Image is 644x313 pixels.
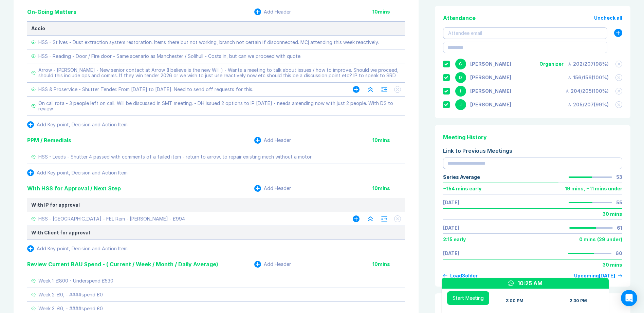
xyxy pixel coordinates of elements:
div: Add Key point, Decision and Action Item [37,122,128,127]
div: 204 / 205 ( 100 %) [565,88,609,94]
div: Organizer [539,61,564,67]
div: Add Header [264,186,291,191]
button: Load3older [443,273,478,278]
div: Add Header [264,262,291,267]
a: [DATE] [443,251,459,256]
div: Attendance [443,14,476,22]
div: With HSS for Approval / Next Step [27,184,121,192]
div: G [455,59,466,69]
div: Iain Parnell [470,88,511,94]
div: 2:30 PM [570,298,587,304]
div: 61 [617,225,622,231]
div: J [455,99,466,110]
div: Add Key point, Decision and Action Item [37,170,128,175]
div: D [455,72,466,83]
button: Uncheck all [594,15,622,21]
button: Add Key point, Decision and Action Item [27,245,128,252]
div: Week 3: £0, - ####spend £0 [38,306,103,311]
div: Load 3 older [450,273,478,278]
div: With IP for approval [31,202,401,208]
button: Add Header [254,261,291,268]
div: David Hayter [470,75,511,80]
div: 205 / 207 ( 99 %) [568,102,609,107]
button: Add Key point, Decision and Action Item [27,121,128,128]
div: Link to Previous Meetings [443,147,622,155]
div: Upcoming [DATE] [574,273,615,278]
div: Meeting History [443,133,622,141]
div: HSS & Proservice - Shutter Tender. From [DATE] to [DATE]. Need to send off requests for this. [38,87,253,92]
div: 10 mins [372,262,405,267]
div: Week 2: £0, - ####spend £0 [38,292,103,297]
div: ~ 154 mins early [443,186,481,191]
div: Week 1: £800 - Underspend £530 [38,278,113,284]
div: 10 mins [372,186,405,191]
div: 10 mins [372,138,405,143]
div: 156 / 156 ( 100 %) [568,75,609,80]
div: HSS - Leeds - Shutter 4 passed with comments of a failed item - return to arrow, to repair existi... [38,154,312,160]
div: 53 [616,174,622,180]
a: Upcoming[DATE] [574,273,622,278]
button: Add Key point, Decision and Action Item [27,169,128,176]
div: 2:15 early [443,237,466,242]
a: [DATE] [443,225,459,231]
div: 60 [615,251,622,256]
div: HSS - Reading - Door / Fire door - Same scenario as Manchester / Solihull - Costs in, but can we ... [38,54,301,59]
button: Add Header [254,137,291,144]
div: Open Intercom Messenger [621,290,637,306]
div: Add Header [264,138,291,143]
div: 55 [616,200,622,205]
button: Start Meeting [447,291,489,305]
div: Jonny Welbourn [470,102,511,107]
a: [DATE] [443,200,459,205]
button: Add Header [254,8,291,15]
div: 30 mins [603,262,622,268]
div: HSS - St Ives - Dust extraction system restoration. Items there but not working, branch not certa... [38,40,379,45]
div: HSS - [GEOGRAPHIC_DATA] - FEL Rem - [PERSON_NAME] - £994 [38,216,185,222]
div: Add Key point, Decision and Action Item [37,246,128,251]
div: 10:25 AM [518,279,542,287]
div: Series Average [443,174,480,180]
div: 10 mins [372,9,405,15]
div: 19 mins , ~ 11 mins under [565,186,622,191]
div: Arrow - [PERSON_NAME] - New senior contact at Arrow (I believe is the new Will ) - Wants a meetin... [38,67,401,78]
div: Gemma White [470,61,511,67]
button: Add Header [254,185,291,192]
div: With Client for approval [31,230,401,235]
div: I [455,86,466,97]
div: Review Current BAU Spend - ( Current / Week / Month / Daily Average) [27,260,218,268]
div: PPM / Remedials [27,136,71,144]
div: Accio [31,26,401,31]
div: Add Header [264,9,291,15]
div: 30 mins [603,211,622,217]
div: ( 29 under ) [597,237,622,242]
div: 202 / 207 ( 98 %) [568,61,609,67]
div: On call rota - 3 people left on call. Will be discussed in SMT meeting. - DH issued 2 options to ... [38,101,401,111]
div: 0 mins [579,237,596,242]
div: On-Going Matters [27,8,76,16]
div: 2:00 PM [505,298,523,304]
